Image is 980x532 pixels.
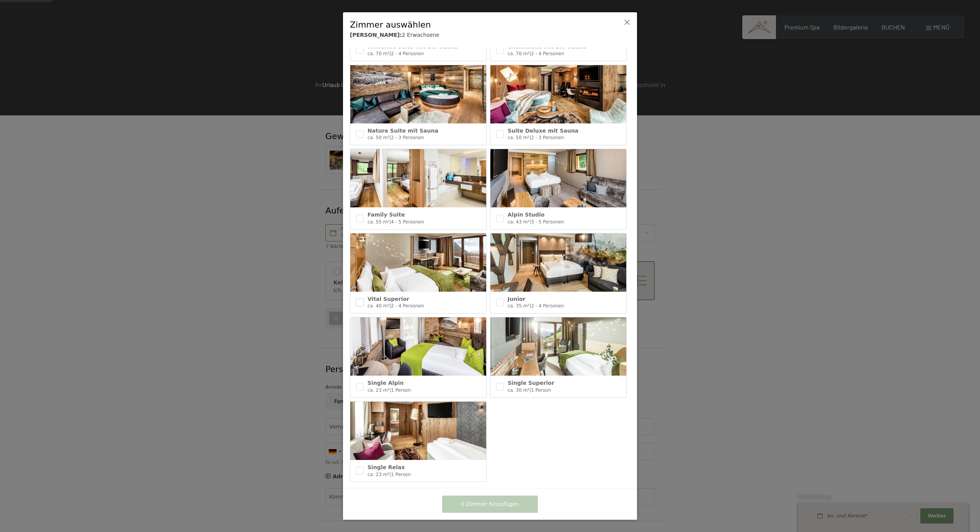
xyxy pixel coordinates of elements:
[490,233,626,292] img: Junior
[389,135,391,140] span: |
[531,303,564,309] span: 2 - 4 Personen
[391,472,411,477] span: 1 Person
[350,149,486,207] img: Family Suite
[529,135,531,140] span: |
[367,380,403,386] span: Single Alpin
[389,51,391,56] span: |
[508,303,529,309] span: ca. 35 m²
[531,388,551,393] span: 1 Person
[367,212,405,218] span: Family Suite
[490,317,626,376] img: Single Superior
[531,135,564,140] span: 2 - 3 Personen
[367,296,409,302] span: Vital Superior
[402,32,439,38] span: 2 Erwachsene
[389,219,391,225] span: |
[490,149,626,207] img: Alpin Studio
[508,219,529,225] span: ca. 43 m²
[367,51,389,56] span: ca. 70 m²
[531,51,564,56] span: 2 - 4 Personen
[367,464,405,470] span: Single Relax
[367,388,389,393] span: ca. 23 m²
[529,219,531,225] span: |
[391,303,424,309] span: 2 - 4 Personen
[391,388,411,393] span: 1 Person
[389,472,391,477] span: |
[508,296,525,302] span: Junior
[367,219,389,225] span: ca. 55 m²
[391,135,424,140] span: 2 - 3 Personen
[391,51,424,56] span: 2 - 4 Personen
[350,32,402,38] b: [PERSON_NAME]:
[389,303,391,309] span: |
[367,303,389,309] span: ca. 40 m²
[350,317,486,376] img: Single Alpin
[529,51,531,56] span: |
[508,388,529,393] span: ca. 30 m²
[389,388,391,393] span: |
[508,128,578,134] span: Suite Deluxe mit Sauna
[350,19,606,31] div: Zimmer auswählen
[508,51,529,56] span: ca. 70 m²
[350,65,486,123] img: Nature Suite mit Sauna
[367,128,438,134] span: Nature Suite mit Sauna
[531,219,564,225] span: 3 - 5 Personen
[367,135,389,140] span: ca. 50 m²
[529,388,531,393] span: |
[490,65,626,123] img: Suite Deluxe mit Sauna
[529,303,531,309] span: |
[508,380,554,386] span: Single Superior
[391,219,424,225] span: 4 - 5 Personen
[350,233,486,292] img: Vital Superior
[508,212,544,218] span: Alpin Studio
[508,135,529,140] span: ca. 50 m²
[350,402,486,460] img: Single Relax
[367,472,389,477] span: ca. 23 m²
